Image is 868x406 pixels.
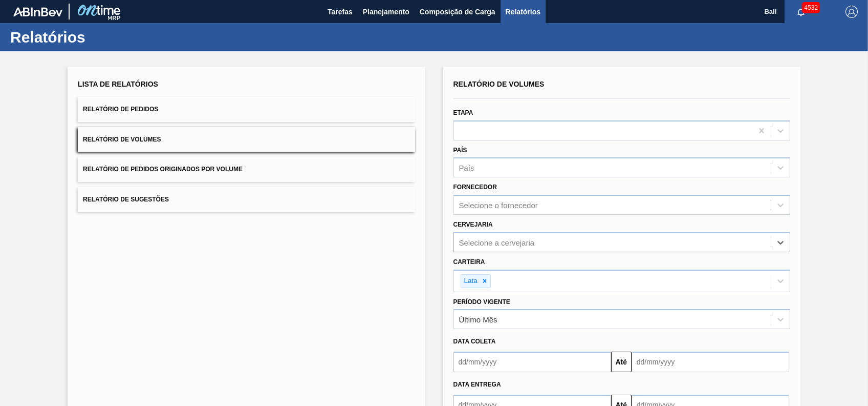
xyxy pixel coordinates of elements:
span: Lista de Relatórios [78,80,158,88]
div: Selecione a cervejaria [459,238,535,247]
div: Lata [461,275,479,288]
input: dd/mm/yyyy [632,352,789,372]
h1: Relatórios [10,31,192,43]
span: Relatório de Sugestões [83,196,169,203]
span: Relatórios [506,6,540,18]
span: Relatório de Volumes [453,80,545,88]
button: Relatório de Sugestões [78,187,415,212]
span: Tarefas [328,6,353,18]
input: dd/mm/yyyy [453,352,611,372]
span: Data Entrega [453,381,501,388]
img: Logout [845,6,858,18]
label: Período Vigente [453,298,510,306]
label: País [453,147,467,154]
label: Fornecedor [453,184,497,191]
span: Relatório de Pedidos Originados por Volume [83,166,243,173]
button: Relatório de Volumes [78,127,415,152]
button: Notificações [785,5,817,19]
button: Relatório de Pedidos Originados por Volume [78,157,415,182]
label: Carteira [453,258,485,266]
span: Data coleta [453,338,496,345]
span: Relatório de Pedidos [83,106,158,113]
span: Planejamento [363,6,409,18]
span: 4532 [802,2,820,13]
span: Composição de Carga [420,6,495,18]
img: TNhmsLtSVTkK8tSr43FrP2fwEKptu5GPRR3wAAAABJRU5ErkJggg== [13,7,62,16]
button: Até [611,352,632,372]
label: Cervejaria [453,221,493,228]
button: Relatório de Pedidos [78,97,415,122]
div: Último Mês [459,315,497,324]
div: Selecione o fornecedor [459,201,538,210]
label: Etapa [453,109,473,116]
div: País [459,164,474,172]
span: Relatório de Volumes [83,136,161,143]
